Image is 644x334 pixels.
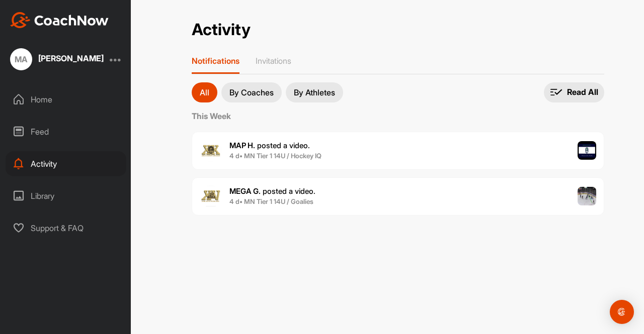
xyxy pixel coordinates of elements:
b: 4 d • MN Tier 1 14U / Goalies [229,197,313,205]
button: By Athletes [286,82,343,102]
label: This Week [192,110,604,122]
div: Feed [6,119,126,144]
h2: Activity [192,20,251,40]
b: 4 d • MN Tier 1 14U / Hockey IQ [229,152,321,160]
p: Read All [567,87,598,97]
img: user avatar [200,185,222,207]
p: Invitations [256,56,291,66]
div: Library [6,183,126,208]
p: Notifications [192,56,239,66]
p: By Athletes [294,88,335,96]
p: All [200,88,209,96]
img: CoachNow [10,12,109,28]
img: post image [578,141,597,160]
button: By Coaches [221,82,282,102]
div: Activity [6,151,126,176]
img: post image [578,187,597,206]
span: posted a video . [229,141,310,150]
b: MEGA G. [229,186,261,196]
button: All [192,82,217,102]
img: user avatar [200,140,222,162]
div: Home [6,87,126,112]
b: MAP H. [229,141,255,150]
div: [PERSON_NAME] [38,54,104,62]
div: Open Intercom Messenger [610,300,634,324]
div: MA [10,48,32,70]
span: posted a video . [229,186,315,196]
p: By Coaches [229,88,274,96]
div: Support & FAQ [6,215,126,241]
